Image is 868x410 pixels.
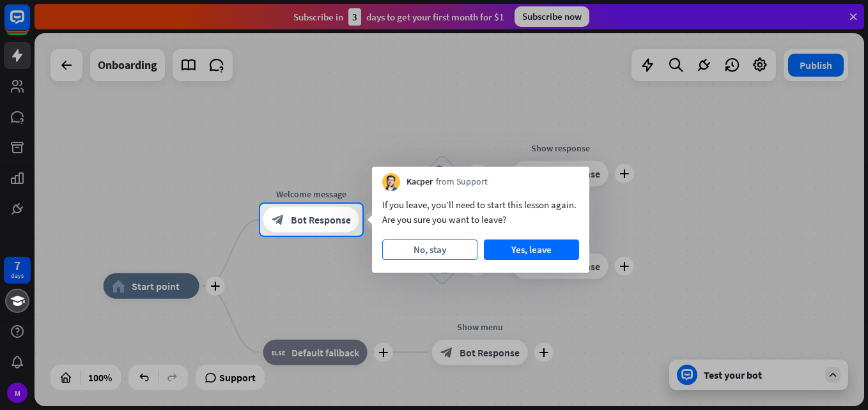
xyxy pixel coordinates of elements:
[10,5,49,43] button: Open LiveChat chat widget
[436,176,488,188] span: from Support
[272,213,284,226] i: block_bot_response
[382,239,477,260] button: No, stay
[291,213,351,226] span: Bot Response
[484,239,579,260] button: Yes, leave
[382,197,579,227] div: If you leave, you’ll need to start this lesson again. Are you sure you want to leave?
[407,176,433,188] span: Kacper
